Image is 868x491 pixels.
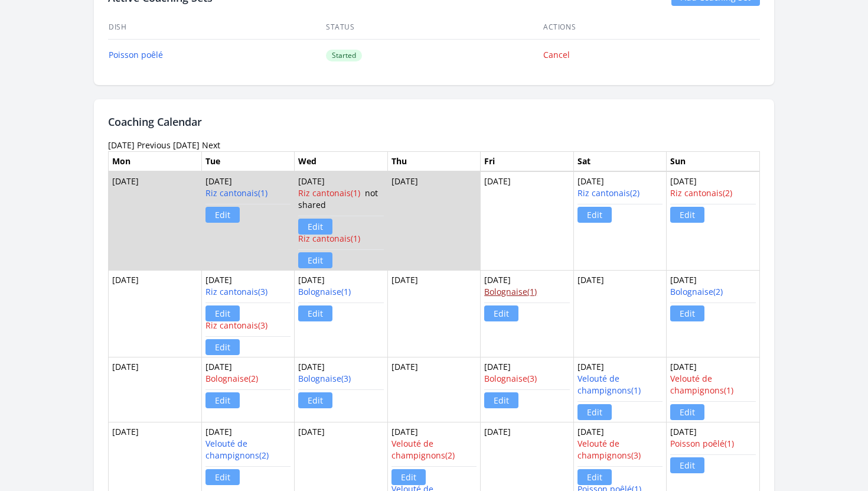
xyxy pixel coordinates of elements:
a: Edit [670,404,704,420]
td: [DATE] [573,171,667,271]
td: [DATE] [573,270,667,357]
a: Poisson poêlé [109,49,163,60]
a: Previous [137,139,171,151]
a: Velouté de champignons(2) [205,438,269,461]
a: Edit [205,469,240,485]
th: Dish [108,15,325,40]
a: Riz cantonais(3) [205,286,267,297]
h2: Coaching Calendar [108,113,760,130]
a: Edit [577,469,612,485]
a: Velouté de champignons(1) [670,373,733,396]
a: Edit [670,305,704,321]
th: Tue [201,151,295,171]
a: Bolognaise(2) [670,286,723,297]
a: Edit [205,207,240,223]
td: [DATE] [201,171,295,271]
a: Riz cantonais(1) [298,233,360,244]
a: Edit [577,404,612,420]
a: Bolognaise(3) [298,373,351,384]
td: [DATE] [109,171,202,271]
a: Riz cantonais(1) [298,187,360,199]
a: Cancel [543,49,570,60]
a: Edit [484,392,518,408]
a: [DATE] [173,139,200,151]
td: [DATE] [295,357,388,422]
td: [DATE] [667,270,760,357]
th: Wed [295,151,388,171]
span: not shared [298,187,378,210]
td: [DATE] [481,270,574,357]
td: [DATE] [109,270,202,357]
a: Riz cantonais(3) [205,320,267,331]
a: Edit [670,457,704,473]
td: [DATE] [387,270,481,357]
span: Started [326,50,362,61]
a: Edit [298,252,332,268]
th: Sat [573,151,667,171]
a: Edit [205,339,240,355]
a: Riz cantonais(1) [205,187,267,199]
a: Edit [205,392,240,408]
time: [DATE] [108,139,135,151]
a: Edit [205,305,240,321]
td: [DATE] [109,357,202,422]
a: Poisson poêlé(1) [670,438,734,449]
td: [DATE] [295,171,388,271]
a: Riz cantonais(2) [577,187,639,199]
th: Fri [481,151,574,171]
a: Velouté de champignons(2) [391,438,455,461]
a: Edit [298,305,332,321]
td: [DATE] [387,171,481,271]
th: Actions [543,15,760,40]
a: Velouté de champignons(3) [577,438,641,461]
td: [DATE] [387,357,481,422]
td: [DATE] [481,171,574,271]
a: Next [202,139,220,151]
a: Edit [298,219,332,235]
td: [DATE] [201,357,295,422]
a: Edit [391,469,426,485]
td: [DATE] [667,171,760,271]
td: [DATE] [573,357,667,422]
a: Bolognaise(2) [205,373,258,384]
a: Bolognaise(3) [484,373,537,384]
a: Edit [577,207,612,223]
th: Status [325,15,543,40]
td: [DATE] [201,270,295,357]
a: Velouté de champignons(1) [577,373,641,396]
th: Mon [109,151,202,171]
td: [DATE] [481,357,574,422]
a: Edit [670,207,704,223]
a: Riz cantonais(2) [670,187,732,199]
a: Edit [484,305,518,321]
a: Bolognaise(1) [484,286,537,297]
a: Edit [298,392,332,408]
th: Sun [667,151,760,171]
td: [DATE] [667,357,760,422]
a: Bolognaise(1) [298,286,351,297]
td: [DATE] [295,270,388,357]
th: Thu [387,151,481,171]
